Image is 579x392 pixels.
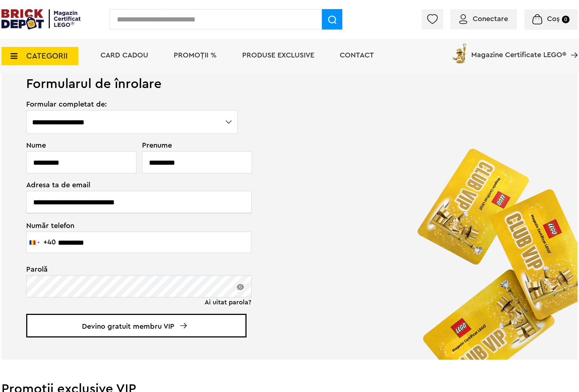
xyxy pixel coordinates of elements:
[459,15,508,23] a: Conectare
[242,52,314,59] a: Produse exclusive
[26,314,247,337] span: Devino gratuit membru VIP
[26,266,239,273] span: Parolă
[27,232,56,253] button: Selected country
[142,142,239,149] span: Prenume
[471,42,566,59] span: Magazine Certificate LEGO®
[547,15,560,23] span: Coș
[26,181,239,189] span: Adresa ta de email
[205,299,251,306] a: Ai uitat parola?
[26,142,133,149] span: Nume
[101,52,148,59] a: Card Cadou
[26,101,239,108] span: Formular completat de:
[43,239,56,246] div: +40
[26,52,68,60] span: CATEGORII
[174,52,217,59] a: PROMOȚII %
[180,323,187,328] img: Arrow%20-%20Down.svg
[473,15,508,23] span: Conectare
[340,52,374,59] a: Contact
[26,221,239,229] span: Număr telefon
[405,136,578,360] img: vip_page_image
[566,42,578,49] a: Magazine Certificate LEGO®
[562,16,570,23] small: 0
